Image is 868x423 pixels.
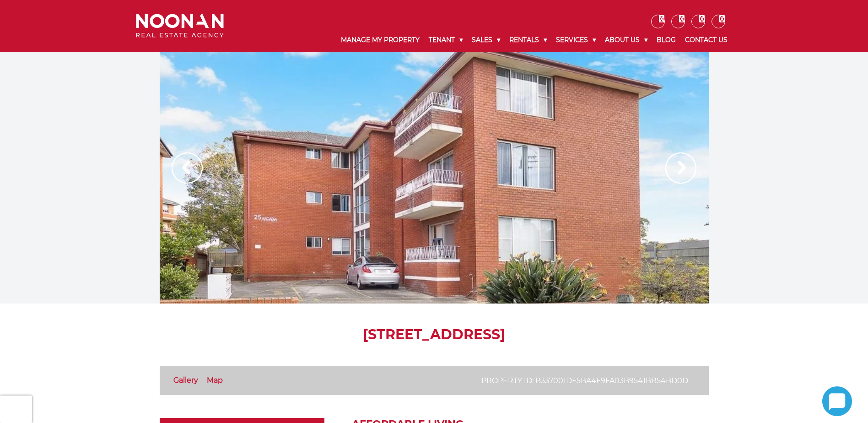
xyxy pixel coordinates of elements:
[665,152,696,184] img: Arrow slider
[505,28,551,52] a: Rentals
[680,28,732,52] a: Contact Us
[336,28,424,52] a: Manage My Property
[551,28,600,52] a: Services
[160,326,709,343] h1: [STREET_ADDRESS]
[173,376,198,385] a: Gallery
[481,375,688,386] p: Property ID: b337001df5ba4f9fa03b9541bb54bd0d
[467,28,505,52] a: Sales
[424,28,467,52] a: Tenant
[136,14,224,38] img: Noonan Real Estate Agency
[172,152,203,184] img: Arrow slider
[652,28,680,52] a: Blog
[207,376,223,385] a: Map
[600,28,652,52] a: About Us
